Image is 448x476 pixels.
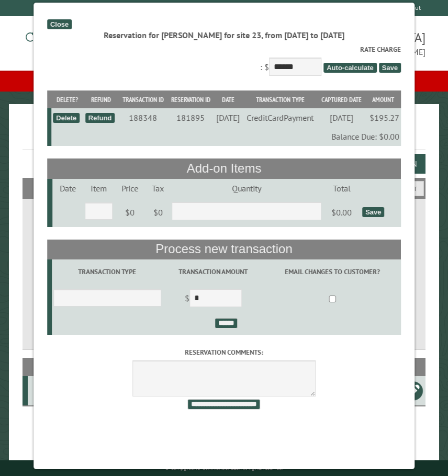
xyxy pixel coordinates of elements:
[84,90,119,109] th: Refund
[167,108,214,127] td: 181895
[146,198,170,227] td: $0
[53,267,161,277] label: Transaction Type
[146,179,170,198] td: Tax
[365,108,401,127] td: $195.27
[23,121,425,150] h1: Reservations
[323,179,361,198] td: Total
[365,90,401,109] th: Amount
[379,63,401,73] span: Save
[265,267,399,277] label: Email changes to customer?
[318,108,366,127] td: [DATE]
[243,108,318,127] td: CreditCardPayment
[47,19,72,29] div: Close
[47,29,401,41] div: Reservation for [PERSON_NAME] for site 23, from [DATE] to [DATE]
[214,108,243,127] td: [DATE]
[243,90,318,109] th: Transaction Type
[28,358,51,376] th: Site
[114,179,146,198] td: Price
[51,90,83,109] th: Delete?
[318,90,366,109] th: Captured Date
[47,44,401,78] div: : $
[167,90,214,109] th: Reservation ID
[51,127,401,146] td: Balance Due: $0.00
[164,267,262,277] label: Transaction Amount
[119,90,167,109] th: Transaction ID
[23,178,425,198] h2: Filters
[52,179,83,198] td: Date
[114,198,146,227] td: $0
[32,386,50,396] div: 23
[163,285,264,314] td: $
[47,240,401,259] th: Process new transaction
[47,158,401,178] th: Add-on Items
[165,464,283,471] small: © Campground Commander LLC. All rights reserved.
[214,90,243,109] th: Date
[119,108,167,127] td: 188348
[47,347,401,357] label: Reservation comments:
[170,179,323,198] td: Quantity
[23,20,153,61] img: Campground Commander
[53,113,80,123] div: Delete
[362,207,384,217] div: Save
[47,44,401,54] label: Rate Charge
[323,198,361,227] td: $0.00
[323,63,377,73] span: Auto-calculate
[85,113,115,123] div: Refund
[83,179,114,198] td: Item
